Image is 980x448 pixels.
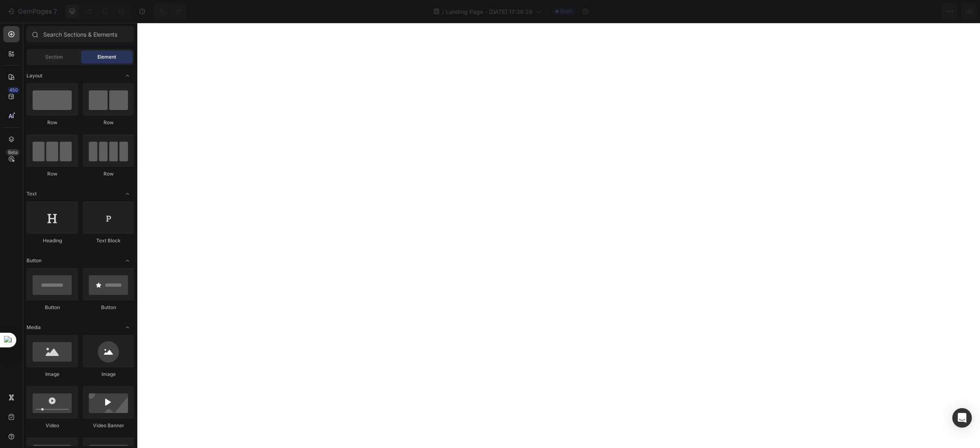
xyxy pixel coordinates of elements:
[869,3,896,20] button: Save
[26,237,78,244] div: Heading
[83,119,134,126] div: Row
[26,371,78,378] div: Image
[26,324,41,331] span: Media
[53,7,57,16] p: 7
[26,190,37,198] span: Text
[121,254,134,267] span: Toggle open
[26,26,134,42] input: Search Sections & Elements
[906,7,970,16] div: Upgrade to publish
[3,3,61,20] button: 7
[121,187,134,200] span: Toggle open
[26,304,78,311] div: Button
[83,422,134,429] div: Video Banner
[876,8,889,15] span: Save
[26,422,78,429] div: Video
[121,69,134,82] span: Toggle open
[560,8,573,15] span: Draft
[83,237,134,244] div: Text Block
[26,170,78,178] div: Row
[83,304,134,311] div: Button
[8,87,20,93] div: 450
[137,23,980,448] iframe: Design area
[97,53,116,61] span: Element
[899,3,977,20] button: Upgrade to publish
[121,321,134,334] span: Toggle open
[45,53,63,61] span: Section
[6,149,20,156] div: Beta
[442,7,444,16] span: /
[952,408,972,428] div: Open Intercom Messenger
[26,257,42,264] span: Button
[26,119,78,126] div: Row
[26,72,42,79] span: Layout
[446,7,533,16] span: Landing Page - [DATE] 17:38:26
[154,3,187,20] div: Undo/Redo
[83,371,134,378] div: Image
[83,170,134,178] div: Row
